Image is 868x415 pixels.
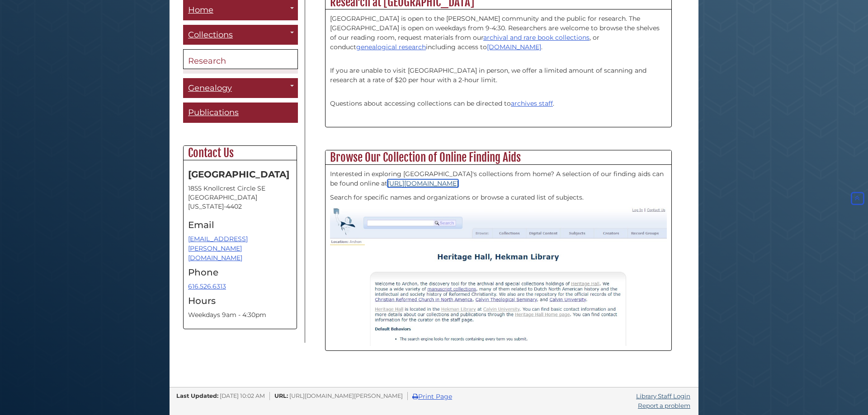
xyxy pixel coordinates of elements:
h4: Email [188,220,292,230]
a: Back to Top [849,195,866,203]
address: 1855 Knollcrest Circle SE [GEOGRAPHIC_DATA][US_STATE]-4402 [188,184,292,211]
a: Library Staff Login [636,392,690,400]
span: URL: [274,392,288,399]
span: Publications [188,107,239,117]
strong: [GEOGRAPHIC_DATA] [188,169,289,180]
a: archives staff [511,99,553,107]
span: Genealogy [188,83,232,93]
p: Interested in exploring [GEOGRAPHIC_DATA]'s collections from home? A selection of our finding aid... [330,169,667,188]
p: [GEOGRAPHIC_DATA] is open to the [PERSON_NAME] community and the public for research. The [GEOGRA... [330,14,667,52]
h4: Phone [188,267,292,277]
a: archival and rare book collections [483,33,590,42]
h2: Browse Our Collection of Online Finding Aids [325,150,671,165]
span: [URL][DOMAIN_NAME][PERSON_NAME] [289,392,403,399]
a: [EMAIL_ADDRESS][PERSON_NAME][DOMAIN_NAME] [188,235,248,262]
p: If you are unable to visit [GEOGRAPHIC_DATA] in person, we offer a limited amount of scanning and... [330,56,667,85]
a: Publications [183,103,298,123]
a: 616.526.6313 [188,282,226,290]
span: [DATE] 10:02 AM [220,392,265,399]
a: Research [183,49,298,69]
p: Questions about accessing collections can be directed to . [330,89,667,118]
a: genealogical research [356,43,426,51]
a: Print Page [412,392,452,401]
a: Collections [183,25,298,45]
img: archon homepage [330,207,667,345]
i: Print Page [412,393,418,400]
span: Collections [188,30,233,40]
p: Search for specific names and organizations or browse a curated list of subjects. [330,193,667,202]
a: [URL][DOMAIN_NAME] [387,179,458,187]
span: Home [188,5,213,15]
span: Research [188,56,226,66]
a: [DOMAIN_NAME] [487,43,541,51]
p: Weekdays 9am - 4:30pm [188,310,292,320]
h4: Hours [188,296,292,306]
span: Last Updated: [176,392,218,399]
a: Genealogy [183,78,298,98]
a: Report a problem [638,402,690,409]
h2: Contact Us [184,146,297,160]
